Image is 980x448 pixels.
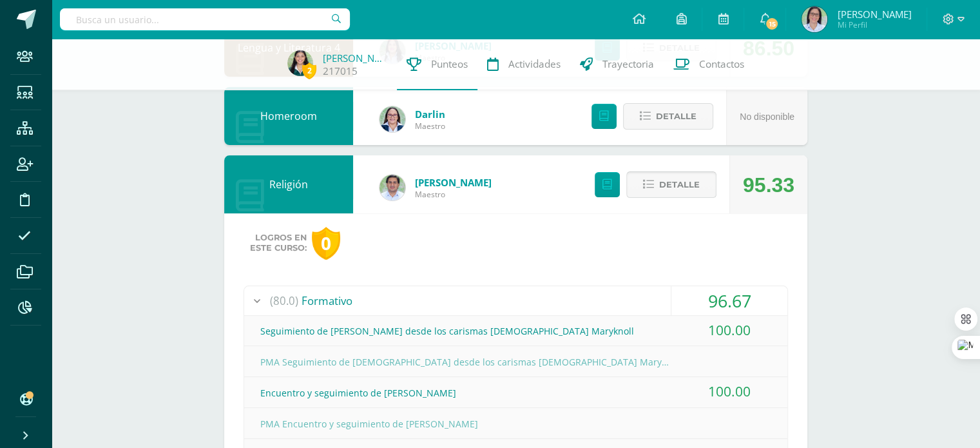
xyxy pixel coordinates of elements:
div: Encuentro y seguimiento de [PERSON_NAME] [244,378,787,407]
span: Actividades [508,57,561,71]
button: Detalle [623,103,713,130]
a: Punteos [397,39,477,90]
span: Mi Perfil [837,19,911,30]
span: Maestro [415,121,445,131]
span: Trayectoria [602,57,654,71]
div: 100.00 [671,316,787,345]
img: 850e85adf1f9d6f0507dff7766d5b93b.png [287,50,313,76]
div: 0 [312,227,340,260]
a: [PERSON_NAME] [415,176,492,189]
span: Maestro [415,189,492,200]
div: Formativo [244,286,787,315]
span: [PERSON_NAME] [837,8,911,21]
img: f767cae2d037801592f2ba1a5db71a2a.png [380,175,405,200]
div: 96.67 [671,286,787,315]
a: Religión [269,177,308,191]
span: No disponible [740,112,794,122]
a: Darlin [415,108,445,121]
a: [PERSON_NAME] [323,52,387,64]
a: Contactos [664,39,754,90]
a: Trayectoria [570,39,664,90]
a: Actividades [477,39,570,90]
img: 65f5ad2135174e629501159bff54d22a.png [802,6,827,32]
a: Homeroom [260,109,317,123]
span: Detalle [659,173,700,197]
span: Punteos [431,57,468,71]
div: 95.33 [743,156,794,214]
span: 2 [302,63,316,79]
input: Busca un usuario... [60,8,350,30]
button: Detalle [626,171,716,198]
span: 15 [765,17,779,31]
div: Homeroom [224,87,353,145]
div: PMA Seguimiento de [DEMOGRAPHIC_DATA] desde los carismas [DEMOGRAPHIC_DATA] Maryknoll [244,347,787,376]
a: 217015 [323,64,358,78]
span: Contactos [699,57,744,71]
div: PMA Encuentro y seguimiento de [PERSON_NAME] [244,409,787,438]
div: Religión [224,155,353,213]
span: Detalle [656,104,697,128]
div: Seguimiento de [PERSON_NAME] desde los carismas [DEMOGRAPHIC_DATA] Maryknoll [244,317,787,346]
div: 100.00 [671,377,787,406]
span: (80.0) [270,286,298,315]
span: Logros en este curso: [250,233,307,253]
img: 571966f00f586896050bf2f129d9ef0a.png [380,106,405,132]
